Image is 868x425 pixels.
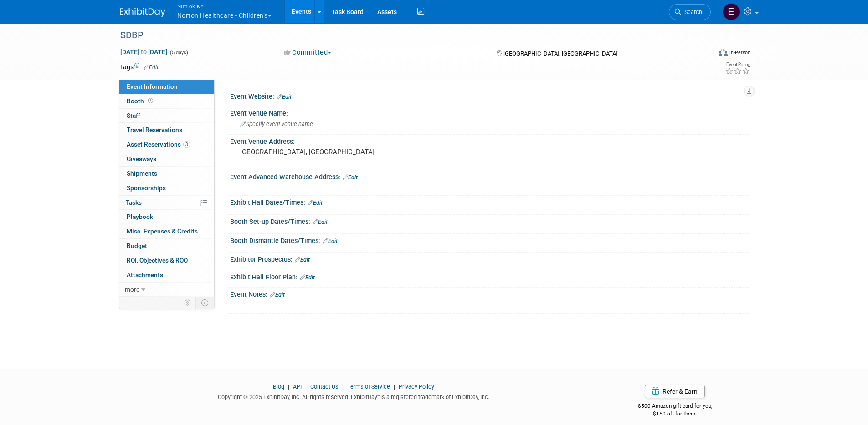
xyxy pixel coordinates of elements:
a: Edit [144,64,159,71]
td: Tags [120,62,159,71]
span: Sponsorships [127,184,166,192]
a: Event Information [119,80,214,94]
span: | [286,383,292,390]
span: Playbook [127,213,153,220]
span: Asset Reservations [127,141,190,148]
a: Edit [343,174,358,181]
a: Travel Reservations [119,123,214,137]
div: SDBP [117,27,697,44]
div: Event Venue Name: [230,106,749,118]
span: 3 [183,141,190,148]
span: Attachments [127,271,163,278]
span: ROI, Objectives & ROO [127,257,188,264]
span: Giveaways [127,155,156,162]
a: ROI, Objectives & ROO [119,253,214,268]
span: Nimlok KY [177,1,272,11]
div: $150 off for them. [601,410,749,418]
div: Event Venue Address: [230,135,749,146]
a: Search [669,4,711,20]
div: Event Advanced Warehouse Address: [230,170,749,182]
a: Staff [119,109,214,123]
div: Event Rating [725,62,750,67]
a: Edit [300,274,315,281]
img: ExhibitDay [120,8,165,17]
td: Personalize Event Tab Strip [180,297,196,309]
span: | [391,383,397,390]
span: Staff [127,112,140,119]
div: In-Person [729,49,750,56]
span: (5 days) [169,50,188,56]
div: Exhibitor Prospectus: [230,253,749,264]
sup: ® [377,393,380,398]
div: $500 Amazon gift card for you, [601,396,749,417]
span: | [340,383,346,390]
a: Booth [119,94,214,108]
span: Tasks [126,199,142,206]
button: Committed [281,48,335,57]
a: Asset Reservations3 [119,137,214,152]
a: Tasks [119,196,214,210]
span: more [125,286,139,293]
a: Shipments [119,167,214,181]
a: Giveaways [119,152,214,166]
a: Blog [273,383,284,390]
a: Contact Us [310,383,339,390]
div: Booth Set-up Dates/Times: [230,215,749,227]
a: Misc. Expenses & Credits [119,224,214,238]
img: Elizabeth Griffin [723,3,740,20]
span: Specify event venue name [240,121,313,127]
a: Attachments [119,268,214,282]
img: Format-Inperson.png [719,49,728,56]
span: Misc. Expenses & Credits [127,228,198,235]
div: Event Website: [230,90,749,101]
span: Booth [127,97,155,105]
span: Budget [127,242,147,249]
span: to [139,48,148,56]
span: Booth not reserved yet [146,97,155,104]
span: Shipments [127,170,157,177]
span: [DATE] [DATE] [120,48,168,56]
div: Event Format [657,47,751,61]
td: Toggle Event Tabs [195,297,214,309]
span: [GEOGRAPHIC_DATA], [GEOGRAPHIC_DATA] [503,50,617,57]
a: Edit [277,94,292,100]
div: Exhibit Hall Floor Plan: [230,270,749,282]
span: Travel Reservations [127,126,182,133]
a: Refer & Earn [645,385,705,398]
span: Event Information [127,83,178,90]
div: Exhibit Hall Dates/Times: [230,196,749,207]
a: Edit [308,200,323,206]
a: Sponsorships [119,181,214,195]
a: Edit [270,292,285,298]
a: Edit [295,257,310,263]
a: more [119,283,214,297]
a: Privacy Policy [399,383,434,390]
div: Booth Dismantle Dates/Times: [230,234,749,246]
span: | [303,383,309,390]
a: Terms of Service [347,383,390,390]
div: Copyright © 2025 ExhibitDay, Inc. All rights reserved. ExhibitDay is a registered trademark of Ex... [120,391,588,401]
a: Playbook [119,210,214,224]
pre: [GEOGRAPHIC_DATA], [GEOGRAPHIC_DATA] [240,148,436,156]
a: Budget [119,239,214,253]
span: Search [681,9,702,15]
div: Event Notes: [230,288,749,299]
a: API [293,383,302,390]
a: Edit [323,238,338,244]
a: Edit [313,219,328,225]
